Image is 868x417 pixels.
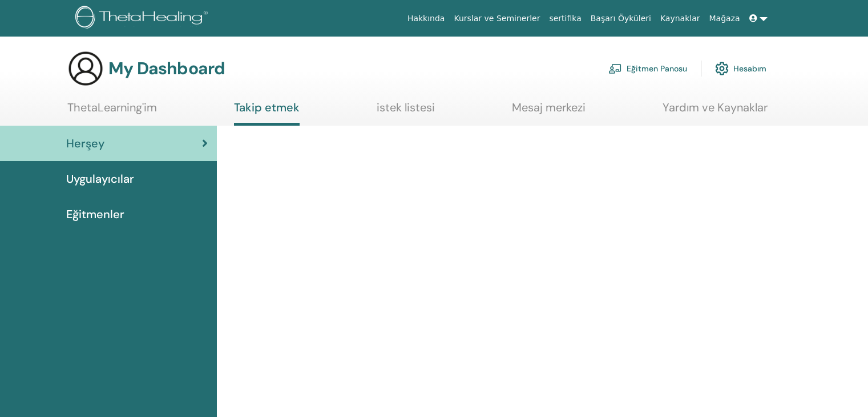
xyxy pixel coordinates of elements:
[512,101,586,123] a: Mesaj merkezi
[656,8,705,29] a: Kaynaklar
[704,8,744,29] a: Mağaza
[715,59,729,78] img: cog.svg
[715,56,766,81] a: Hesabım
[586,8,656,29] a: Başarı Öyküleri
[449,8,544,29] a: Kurslar ve Seminerler
[608,63,622,74] img: chalkboard-teacher.svg
[663,101,768,123] a: Yardım ve Kaynaklar
[108,58,225,79] h3: My Dashboard
[66,170,134,187] span: Uygulayıcılar
[66,135,104,152] span: Herşey
[377,101,435,123] a: istek listesi
[67,101,157,123] a: ThetaLearning'im
[67,50,104,87] img: generic-user-icon.jpg
[234,101,300,126] a: Takip etmek
[608,56,687,81] a: Eğitmen Panosu
[403,8,450,29] a: Hakkında
[544,8,586,29] a: sertifika
[66,206,124,223] span: Eğitmenler
[75,6,212,31] img: logo.png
